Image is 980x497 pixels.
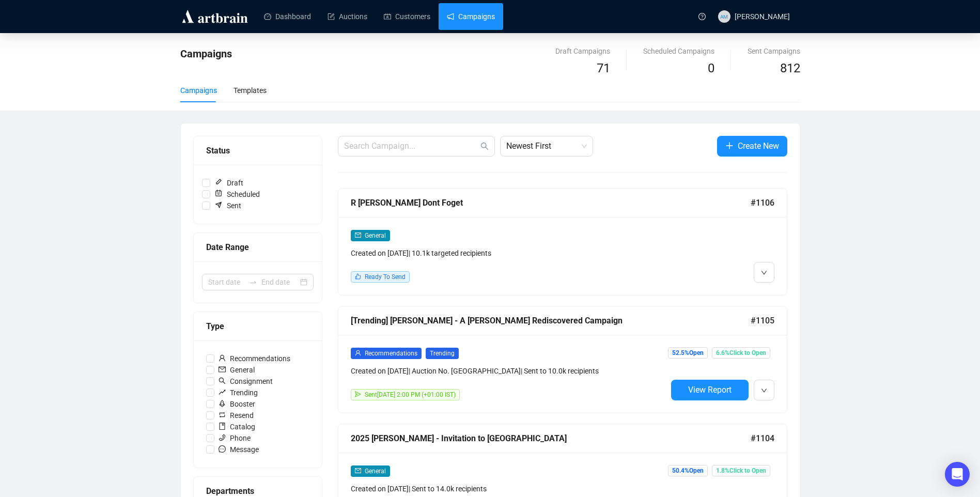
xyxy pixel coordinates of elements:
[668,347,708,359] span: 52.5% Open
[751,314,774,327] span: #1105
[180,85,217,96] div: Campaigns
[219,366,226,373] span: mail
[761,270,767,276] span: down
[210,189,264,200] span: Scheduled
[668,465,708,476] span: 50.4% Open
[214,398,259,410] span: Booster
[261,276,298,288] input: End date
[214,364,259,376] span: General
[671,380,749,400] button: View Report
[219,434,226,441] span: phone
[761,387,767,394] span: down
[214,421,259,432] span: Catalog
[180,8,250,25] img: logo
[219,377,226,384] span: search
[506,136,587,156] span: Newest First
[355,232,361,238] span: mail
[365,232,386,239] span: General
[555,45,610,57] div: Draft Campaigns
[180,48,232,60] span: Campaigns
[945,462,970,487] div: Open Intercom Messenger
[735,12,790,21] span: [PERSON_NAME]
[751,432,774,445] span: #1104
[708,61,714,75] span: 0
[365,273,406,281] span: Ready To Send
[384,3,430,30] a: Customers
[643,45,714,57] div: Scheduled Campaigns
[214,387,262,398] span: Trending
[365,468,386,475] span: General
[751,196,774,209] span: #1106
[214,410,258,421] span: Resend
[206,241,309,254] div: Date Range
[351,432,751,445] div: 2025 [PERSON_NAME] - Invitation to [GEOGRAPHIC_DATA]
[219,389,226,396] span: rise
[698,13,706,20] span: question-circle
[249,278,257,286] span: to
[351,314,751,327] div: [Trending] [PERSON_NAME] - A [PERSON_NAME] Rediscovered Campaign
[712,465,770,476] span: 1.8% Click to Open
[219,400,226,407] span: rocket
[214,432,255,444] span: Phone
[712,347,770,359] span: 6.6% Click to Open
[264,3,311,30] a: Dashboard
[447,3,495,30] a: Campaigns
[219,354,226,362] span: user
[717,136,787,157] button: Create New
[351,365,667,377] div: Created on [DATE] | Auction No. [GEOGRAPHIC_DATA] | Sent to 10.0k recipients
[249,278,257,286] span: swap-right
[351,196,751,209] div: R [PERSON_NAME] Dont Foget
[338,188,787,296] a: R [PERSON_NAME] Dont Foget#1106mailGeneralCreated on [DATE]| 10.1k targeted recipientslikeReady T...
[355,468,361,474] span: mail
[725,142,734,150] span: plus
[748,45,800,57] div: Sent Campaigns
[355,350,361,356] span: user
[219,445,226,453] span: message
[219,423,226,430] span: book
[210,200,245,211] span: Sent
[720,12,728,20] span: AM
[355,391,361,397] span: send
[597,61,610,75] span: 71
[328,3,367,30] a: Auctions
[365,391,456,398] span: Sent [DATE] 2:00 PM (+01:00 IST)
[351,483,667,494] div: Created on [DATE] | Sent to 14.0k recipients
[688,385,732,395] span: View Report
[365,350,417,357] span: Recommendations
[208,276,245,288] input: Start date
[738,139,779,152] span: Create New
[780,61,800,75] span: 812
[219,411,226,418] span: retweet
[214,353,294,364] span: Recommendations
[210,177,247,189] span: Draft
[214,376,277,387] span: Consignment
[206,144,309,157] div: Status
[214,444,263,455] span: Message
[351,247,667,259] div: Created on [DATE] | 10.1k targeted recipients
[344,140,478,152] input: Search Campaign...
[234,85,267,96] div: Templates
[355,273,361,279] span: like
[206,320,309,333] div: Type
[480,142,489,150] span: search
[338,306,787,413] a: [Trending] [PERSON_NAME] - A [PERSON_NAME] Rediscovered Campaign#1105userRecommendationsTrendingC...
[426,348,459,359] span: Trending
